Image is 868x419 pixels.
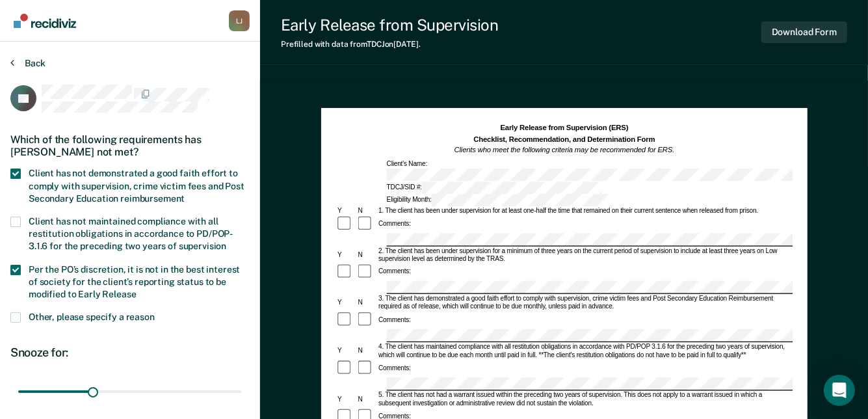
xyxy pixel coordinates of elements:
div: N [356,299,376,308]
div: Early Release from Supervision [281,16,499,34]
button: Back [10,57,46,69]
div: Y [335,299,356,308]
span: Other, please specify a reason [29,312,155,322]
div: Comments: [376,268,412,277]
div: Which of the following requirements has [PERSON_NAME] not met? [10,123,250,169]
div: Client's Name: [385,160,813,181]
img: Recidiviz [14,14,76,28]
div: 2. The client has been under supervision for a minimum of three years on the current period of su... [376,247,793,264]
div: N [356,251,376,260]
div: 1. The client has been under supervision for at least one-half the time that remained on their cu... [376,207,793,215]
div: Snooze for: [10,345,250,360]
strong: Early Release from Supervision (ERS) [500,124,628,132]
div: L J [229,10,250,31]
div: 4. The client has maintained compliance with all restitution obligations in accordance with PD/PO... [376,344,793,360]
div: Y [335,251,356,260]
div: Prefilled with data from TDCJ on [DATE] . [281,40,499,49]
strong: Checklist, Recommendation, and Determination Form [473,135,655,143]
div: TDCJ/SID #: [385,182,604,194]
div: Comments: [376,220,412,228]
div: N [356,207,376,215]
span: Client has not maintained compliance with all restitution obligations in accordance to PD/POP-3.1... [29,216,233,251]
div: N [356,347,376,356]
div: Comments: [376,364,412,373]
em: Clients who meet the following criteria may be recommended for ERS. [454,146,674,154]
span: Per the PO’s discretion, it is not in the best interest of society for the client’s reporting sta... [29,264,240,299]
div: N [356,396,376,404]
div: Eligibility Month: [385,194,614,206]
div: 5. The client has not had a warrant issued within the preceding two years of supervision. This do... [376,392,793,408]
button: Download Form [761,21,847,43]
div: 3. The client has demonstrated a good faith effort to comply with supervision, crime victim fees ... [376,295,793,312]
span: Client has not demonstrated a good faith effort to comply with supervision, crime victim fees and... [29,168,244,203]
div: Y [335,347,356,356]
div: Y [335,396,356,404]
div: Open Intercom Messenger [824,375,855,406]
div: Comments: [376,316,412,325]
button: Profile dropdown button [229,10,250,31]
div: Y [335,207,356,215]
